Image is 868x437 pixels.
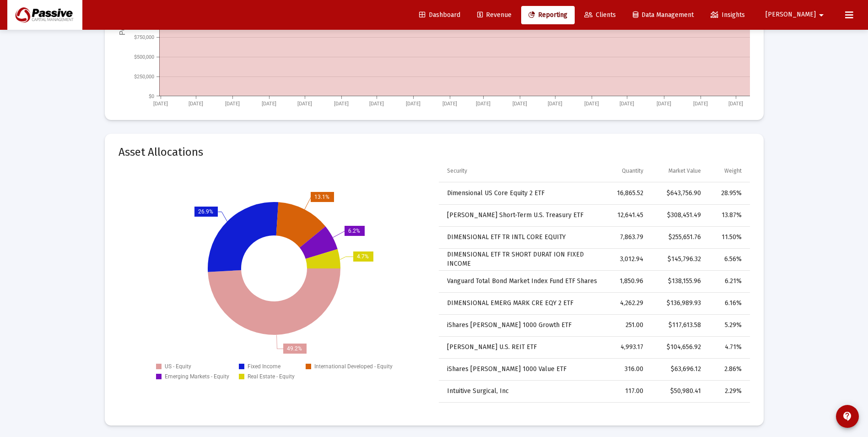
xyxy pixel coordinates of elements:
text: 13.1% [314,194,329,200]
td: $63,696.12 [650,358,707,380]
td: 316.00 [604,358,650,380]
text: International Developed - Equity [314,363,393,370]
td: iShares [PERSON_NAME] 1000 Value ETF [439,358,604,380]
text: 4.7% [357,253,369,260]
a: Reporting [521,6,575,24]
td: Column Security [439,160,604,182]
td: 16,865.52 [604,182,650,204]
text: [DATE] [261,101,276,107]
text: [DATE] [369,101,383,107]
div: 2.86% [714,365,742,374]
div: 11.50% [714,233,742,242]
td: $308,451.49 [650,204,707,226]
td: 3,012.94 [604,248,650,270]
span: Reporting [528,11,567,19]
td: iShares [PERSON_NAME] 1000 Growth ETF [439,314,604,336]
td: 1,850.96 [604,270,650,292]
text: 6.2% [348,228,360,234]
text: US - Equity [165,363,191,370]
button: [PERSON_NAME] [755,5,838,24]
div: 6.16% [714,299,742,308]
td: 7,863.79 [604,226,650,248]
text: [DATE] [225,101,239,107]
td: Column Weight [707,160,750,182]
td: $50,980.41 [650,380,707,402]
div: Quantity [622,167,643,175]
td: [PERSON_NAME] U.S. REIT ETF [439,336,604,358]
div: 5.29% [714,321,742,330]
td: DIMENSIONAL EMERG MARK CRE EQY 2 ETF [439,292,604,314]
mat-icon: arrow_drop_down [816,6,827,24]
text: [DATE] [693,101,708,107]
text: [DATE] [620,101,634,107]
text: Real Estate - Equity [248,373,295,380]
td: 117.00 [604,380,650,402]
td: 4,993.17 [604,336,650,358]
text: [DATE] [548,101,562,107]
div: 6.21% [714,277,742,286]
span: Clients [584,11,616,19]
td: $136,989.93 [650,292,707,314]
mat-icon: contact_support [842,411,853,422]
div: 4.71% [714,343,742,352]
a: Dashboard [412,6,468,24]
text: [DATE] [406,101,421,107]
td: 12,641.45 [604,204,650,226]
span: Insights [711,11,745,19]
text: [DATE] [297,101,312,107]
a: Clients [577,6,623,24]
text: $750,000 [134,34,154,40]
text: [DATE] [188,101,203,107]
td: Column Market Value [650,160,707,182]
text: $250,000 [134,74,154,80]
a: Insights [703,6,752,24]
td: $117,613.58 [650,314,707,336]
td: $145,796.32 [650,248,707,270]
text: 26.9% [198,208,213,215]
div: 6.56% [714,255,742,264]
td: DIMENSIONAL ETF TR SHORT DURAT ION FIXED INCOME [439,248,604,270]
text: [DATE] [334,101,349,107]
img: Dashboard [14,6,75,24]
div: 2.29% [714,387,742,396]
td: DIMENSIONAL ETF TR INTL CORE EQUITY [439,226,604,248]
text: $0 [149,93,154,99]
td: $104,656.92 [650,336,707,358]
text: [DATE] [584,101,599,107]
div: Weight [724,167,742,175]
div: 13.87% [714,211,742,220]
text: [DATE] [476,101,491,107]
td: Vanguard Total Bond Market Index Fund ETF Shares [439,270,604,292]
span: Data Management [633,11,694,19]
span: Dashboard [419,11,460,19]
a: Data Management [625,6,701,24]
div: 28.95% [714,189,742,198]
span: [PERSON_NAME] [766,11,816,19]
td: $255,651.76 [650,226,707,248]
span: Revenue [477,11,512,19]
text: [DATE] [512,101,527,107]
td: 251.00 [604,314,650,336]
div: Market Value [669,167,701,175]
div: Security [447,167,467,175]
td: Dimensional US Core Equity 2 ETF [439,182,604,204]
td: Intuitive Surgical, Inc [439,380,604,402]
text: [DATE] [442,101,457,107]
text: Emerging Markets - Equity [165,373,229,380]
div: Data grid [439,160,750,403]
td: Column Quantity [604,160,650,182]
a: Revenue [470,6,519,24]
td: 4,262.29 [604,292,650,314]
text: 49.2% [287,345,302,352]
text: [DATE] [657,101,671,107]
text: [DATE] [153,101,167,107]
td: $643,756.90 [650,182,707,204]
text: [DATE] [728,101,743,107]
td: $138,155.96 [650,270,707,292]
text: $500,000 [134,54,154,60]
text: Fixed Income [248,363,280,370]
mat-card-title: Asset Allocations [119,147,203,157]
td: [PERSON_NAME] Short-Term U.S. Treasury ETF [439,204,604,226]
